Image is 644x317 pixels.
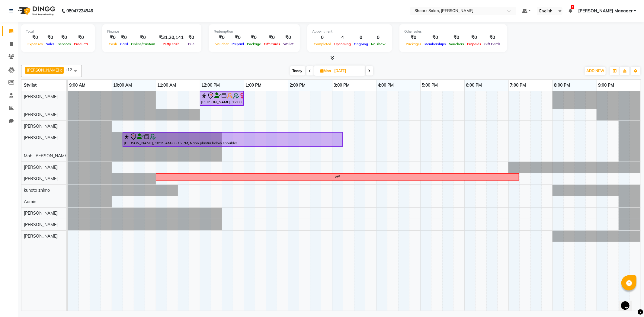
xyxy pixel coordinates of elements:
[262,42,282,46] span: Gift Cards
[24,112,58,117] span: [PERSON_NAME]
[465,81,484,90] a: 6:00 PM
[26,29,90,34] div: Total
[200,81,222,90] a: 12:00 PM
[24,82,37,88] span: Stylist
[245,42,262,46] span: Package
[586,69,604,73] span: ADD NEW
[333,66,363,75] input: 2025-10-06
[72,34,90,41] div: ₹0
[24,94,58,99] span: [PERSON_NAME]
[186,34,197,41] div: ₹0
[66,2,93,19] b: 08047224946
[130,42,157,46] span: Online/Custom
[162,42,181,46] span: Petty cash
[312,42,333,46] span: Completed
[335,174,340,180] div: off
[112,81,134,90] a: 10:00 AM
[509,81,528,90] a: 7:00 PM
[282,42,295,46] span: Wallet
[578,8,633,14] span: [PERSON_NAME] Manager
[619,293,638,311] iframe: chat widget
[72,42,90,46] span: Products
[123,133,342,146] div: [PERSON_NAME], 10:15 AM-03:15 PM, Nano plastia below shoulder
[44,34,56,41] div: ₹0
[26,42,44,46] span: Expenses
[333,34,352,41] div: 4
[107,29,197,34] div: Finance
[214,29,295,34] div: Redemption
[244,81,263,90] a: 1:00 PM
[119,42,130,46] span: Card
[352,34,370,41] div: 0
[245,34,262,41] div: ₹0
[230,34,245,41] div: ₹0
[571,5,574,9] span: 8
[404,42,423,46] span: Packages
[56,42,72,46] span: Services
[597,81,616,90] a: 9:00 PM
[290,66,305,75] span: Today
[585,67,606,75] button: ADD NEW
[107,42,119,46] span: Cash
[332,81,351,90] a: 3:00 PM
[24,187,50,193] span: kuhoto zhimo
[56,34,72,41] div: ₹0
[333,42,352,46] span: Upcoming
[24,233,58,239] span: [PERSON_NAME]
[44,42,56,46] span: Sales
[27,68,59,72] span: [PERSON_NAME]
[423,34,447,41] div: ₹0
[466,42,483,46] span: Prepaids
[282,34,295,41] div: ₹0
[68,81,87,90] a: 9:00 AM
[312,29,387,34] div: Appointment
[107,34,119,41] div: ₹0
[200,92,243,105] div: [PERSON_NAME], 12:00 PM-01:00 PM, Cirepil Roll On Wax
[214,42,230,46] span: Voucher
[119,34,130,41] div: ₹0
[404,29,502,34] div: Other sales
[421,81,440,90] a: 5:00 PM
[24,176,58,181] span: [PERSON_NAME]
[214,34,230,41] div: ₹0
[24,153,72,158] span: Moh. [PERSON_NAME] ...
[24,135,58,140] span: [PERSON_NAME]
[65,67,77,72] span: +12
[187,42,196,46] span: Due
[262,34,282,41] div: ₹0
[15,2,57,19] img: logo
[130,34,157,41] div: ₹0
[553,81,572,90] a: 8:00 PM
[483,34,502,41] div: ₹0
[157,34,186,41] div: ₹31,20,141
[483,42,502,46] span: Gift Cards
[376,81,396,90] a: 4:00 PM
[24,123,58,129] span: [PERSON_NAME]
[26,34,44,41] div: ₹0
[423,42,447,46] span: Memberships
[447,34,466,41] div: ₹0
[59,68,62,72] a: x
[466,34,483,41] div: ₹0
[370,42,387,46] span: No show
[319,69,333,73] span: Mon
[370,34,387,41] div: 0
[447,42,466,46] span: Vouchers
[352,42,370,46] span: Ongoing
[24,210,58,216] span: [PERSON_NAME]
[24,222,58,227] span: [PERSON_NAME]
[230,42,245,46] span: Prepaid
[569,8,572,14] a: 8
[24,199,36,204] span: Admin
[24,165,58,170] span: [PERSON_NAME]
[288,81,307,90] a: 2:00 PM
[156,81,178,90] a: 11:00 AM
[404,34,423,41] div: ₹0
[312,34,333,41] div: 0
